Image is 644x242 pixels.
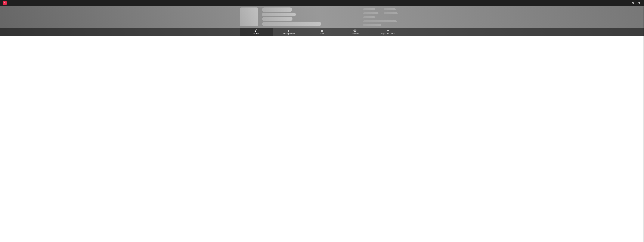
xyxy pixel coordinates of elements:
[273,28,306,36] a: Engagement
[363,20,397,22] span: 50,000,000 Monthly Listeners
[363,16,375,18] span: 100,000
[350,32,360,36] span: Audience
[283,32,295,36] span: Engagement
[371,28,404,36] a: Playlists/Charts
[240,28,273,36] a: Music
[338,28,371,36] a: Audience
[384,12,398,14] span: 1,000,000
[363,8,375,10] span: 300,000
[384,8,396,10] span: 100,000
[253,32,259,36] span: Music
[363,12,378,14] span: 50,000,000
[381,32,395,36] span: Playlists/Charts
[306,28,338,36] a: Live
[363,24,381,26] span: Jump Score: 85.0
[320,32,324,36] span: Live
